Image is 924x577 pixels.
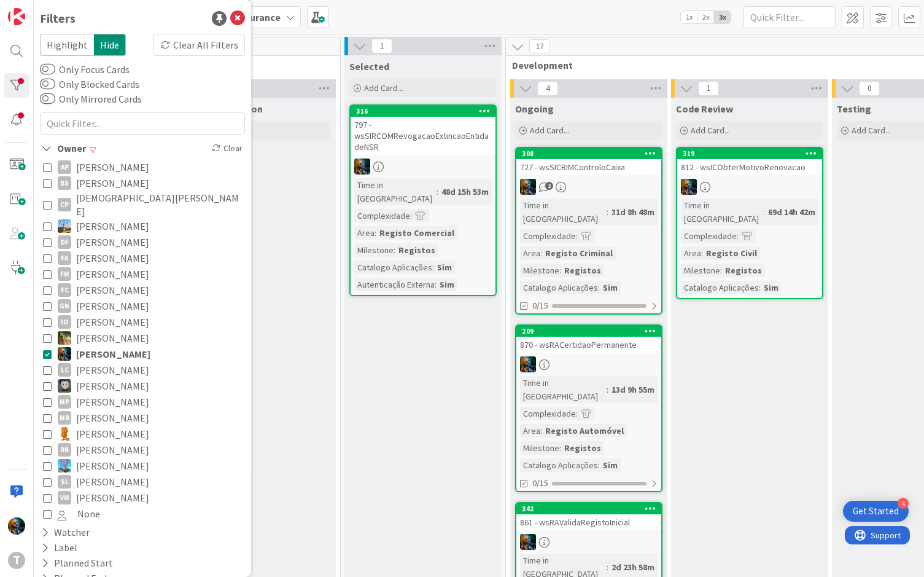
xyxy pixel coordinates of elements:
[520,534,536,550] img: JC
[8,517,25,535] img: JC
[43,298,242,314] button: GN [PERSON_NAME]
[58,219,71,233] img: DG
[76,490,149,506] span: [PERSON_NAME]
[354,159,370,175] img: JC
[561,264,604,277] div: Registos
[354,226,375,240] div: Area
[354,243,394,257] div: Milestone
[43,191,242,218] button: CP [DEMOGRAPHIC_DATA][PERSON_NAME]
[76,378,149,394] span: [PERSON_NAME]
[520,441,559,455] div: Milestone
[395,243,438,257] div: Registos
[76,218,149,234] span: [PERSON_NAME]
[76,474,149,490] span: [PERSON_NAME]
[434,261,455,274] div: Sim
[40,141,87,156] div: Owner
[356,107,495,116] div: 316
[58,176,71,190] div: BS
[58,427,71,441] img: RL
[40,92,142,106] label: Only Mirrored Cards
[537,81,558,96] span: 4
[77,506,100,522] span: None
[76,175,149,191] span: [PERSON_NAME]
[853,505,899,517] div: Get Started
[58,267,71,281] div: FM
[576,407,578,420] span: :
[600,281,621,294] div: Sim
[43,234,242,250] button: DF [PERSON_NAME]
[516,337,661,353] div: 870 - wsRACertidaoPermanente
[520,229,576,243] div: Complexidade
[76,250,149,266] span: [PERSON_NAME]
[26,2,56,17] span: Support
[607,383,608,396] span: :
[722,264,765,277] div: Registos
[532,477,548,490] span: 0/15
[43,442,242,458] button: RB [PERSON_NAME]
[520,246,540,260] div: Area
[43,506,242,522] button: None
[608,205,658,219] div: 31d 8h 48m
[58,379,71,393] img: LS
[94,34,126,56] span: Hide
[40,555,114,571] div: Planned Start
[351,106,495,155] div: 316797 - wsSIRCOMRevogacaoExtincaoEntidadeNSR
[720,264,722,277] span: :
[598,458,600,472] span: :
[520,356,536,372] img: JC
[737,229,739,243] span: :
[76,458,149,474] span: [PERSON_NAME]
[607,560,608,574] span: :
[40,62,130,77] label: Only Focus Cards
[542,424,627,438] div: Registo Automóvel
[351,159,495,175] div: JC
[351,117,495,155] div: 797 - wsSIRCOMRevogacaoExtincaoEntidadeNSR
[542,246,616,260] div: Registo Criminal
[375,226,376,240] span: :
[58,443,71,457] div: RB
[559,264,561,277] span: :
[529,39,550,54] span: 17
[349,60,389,73] span: Selected
[681,246,701,260] div: Area
[58,283,71,297] div: FC
[58,235,71,249] div: DF
[40,540,79,555] div: Label
[40,77,139,92] label: Only Blocked Cards
[759,281,761,294] span: :
[681,229,737,243] div: Complexidade
[364,82,403,93] span: Add Card...
[43,266,242,282] button: FM [PERSON_NAME]
[76,266,149,282] span: [PERSON_NAME]
[898,498,909,509] div: 4
[76,394,149,410] span: [PERSON_NAME]
[681,264,720,277] div: Milestone
[76,330,149,346] span: [PERSON_NAME]
[607,205,608,219] span: :
[515,103,554,115] span: Ongoing
[437,185,438,198] span: :
[837,103,871,115] span: Testing
[58,198,71,211] div: CP
[520,376,607,403] div: Time in [GEOGRAPHIC_DATA]
[351,106,495,117] div: 316
[58,299,71,313] div: GN
[58,347,71,361] img: JC
[516,326,661,337] div: 209
[559,441,561,455] span: :
[843,501,909,522] div: Open Get Started checklist, remaining modules: 4
[743,6,836,28] input: Quick Filter...
[516,159,661,175] div: 727 - wsSICRIMControloCaixa
[43,175,242,191] button: BS [PERSON_NAME]
[43,314,242,330] button: IO [PERSON_NAME]
[43,378,242,394] button: LS [PERSON_NAME]
[40,9,76,28] div: Filters
[515,324,662,492] a: 209870 - wsRACertidaoPermanenteJCTime in [GEOGRAPHIC_DATA]:13d 9h 55mComplexidade:Area:Registo Au...
[516,534,661,550] div: JC
[43,394,242,410] button: MP [PERSON_NAME]
[522,149,661,158] div: 308
[859,81,880,96] span: 0
[43,159,242,175] button: AP [PERSON_NAME]
[516,514,661,530] div: 861 - wsRAValidaRegistoInicial
[681,11,697,23] span: 1x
